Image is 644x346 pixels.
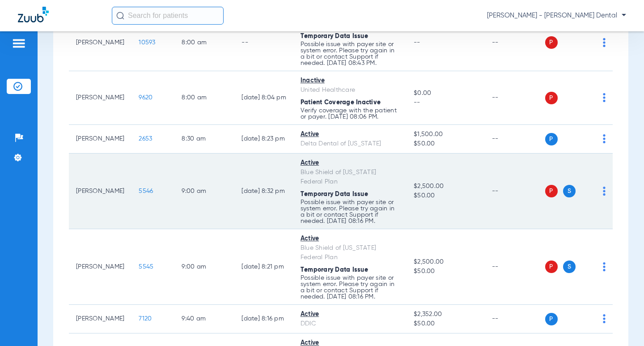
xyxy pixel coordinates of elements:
td: 8:30 AM [174,125,234,154]
span: P [545,261,558,273]
div: Active [301,158,399,168]
td: -- [485,71,545,125]
td: [PERSON_NAME] [69,305,131,333]
div: United Healthcare [301,85,399,95]
img: x.svg [583,262,592,271]
span: 5545 [139,264,153,270]
span: 7120 [139,316,152,322]
span: P [545,133,558,145]
span: -- [414,39,420,46]
div: Blue Shield of [US_STATE] Federal Plan [301,168,399,187]
div: Active [301,234,399,243]
span: $50.00 [414,139,477,149]
td: -- [485,125,545,154]
div: Inactive [301,76,399,85]
td: 8:00 AM [174,71,234,125]
span: S [563,185,576,197]
td: 9:40 AM [174,305,234,333]
td: -- [485,305,545,333]
img: hamburger-icon [12,38,26,49]
span: [PERSON_NAME] - [PERSON_NAME] Dental [487,11,626,20]
p: Possible issue with payer site or system error. Please try again in a bit or contact Support if n... [301,41,399,66]
p: Verify coverage with the patient or payer. [DATE] 08:06 PM. [301,107,399,120]
img: x.svg [583,187,592,196]
img: group-dot-blue.svg [603,187,606,196]
div: Delta Dental of [US_STATE] [301,139,399,149]
td: [PERSON_NAME] [69,71,131,125]
img: x.svg [583,134,592,143]
img: group-dot-blue.svg [603,38,606,47]
span: -- [414,98,477,107]
iframe: Chat Widget [599,303,644,346]
td: [DATE] 8:21 PM [234,229,293,305]
span: $1,500.00 [414,130,477,139]
span: 10593 [139,39,155,46]
span: P [545,313,558,325]
td: 8:00 AM [174,14,234,71]
div: Active [301,310,399,319]
span: $50.00 [414,191,477,201]
td: -- [485,154,545,229]
td: -- [485,229,545,305]
img: Search Icon [116,12,124,20]
td: 9:00 AM [174,154,234,229]
img: group-dot-blue.svg [603,262,606,271]
td: [PERSON_NAME] [69,14,131,71]
td: [DATE] 8:16 PM [234,305,293,333]
td: -- [485,14,545,71]
input: Search for patients [112,7,224,25]
img: x.svg [583,38,592,47]
span: $2,500.00 [414,182,477,191]
span: S [563,261,576,273]
div: Active [301,130,399,139]
img: Zuub Logo [18,7,49,22]
span: 2653 [139,136,152,142]
img: x.svg [583,314,592,323]
span: P [545,36,558,49]
span: Temporary Data Issue [301,267,368,273]
span: P [545,185,558,197]
span: $2,352.00 [414,310,477,319]
td: [PERSON_NAME] [69,125,131,154]
img: x.svg [583,93,592,102]
td: [PERSON_NAME] [69,229,131,305]
div: DDIC [301,319,399,329]
span: $2,500.00 [414,257,477,267]
td: [DATE] 8:32 PM [234,154,293,229]
img: group-dot-blue.svg [603,93,606,102]
td: [PERSON_NAME] [69,154,131,229]
td: 9:00 AM [174,229,234,305]
span: $0.00 [414,89,477,98]
span: $50.00 [414,319,477,329]
td: [DATE] 8:04 PM [234,71,293,125]
span: Temporary Data Issue [301,191,368,197]
td: -- [234,14,293,71]
span: Temporary Data Issue [301,33,368,39]
td: [DATE] 8:23 PM [234,125,293,154]
span: P [545,92,558,104]
span: 5546 [139,188,153,194]
span: $50.00 [414,267,477,276]
div: Blue Shield of [US_STATE] Federal Plan [301,243,399,262]
span: Patient Coverage Inactive [301,99,381,106]
span: 9620 [139,94,153,101]
p: Possible issue with payer site or system error. Please try again in a bit or contact Support if n... [301,199,399,224]
p: Possible issue with payer site or system error. Please try again in a bit or contact Support if n... [301,275,399,300]
img: group-dot-blue.svg [603,134,606,143]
